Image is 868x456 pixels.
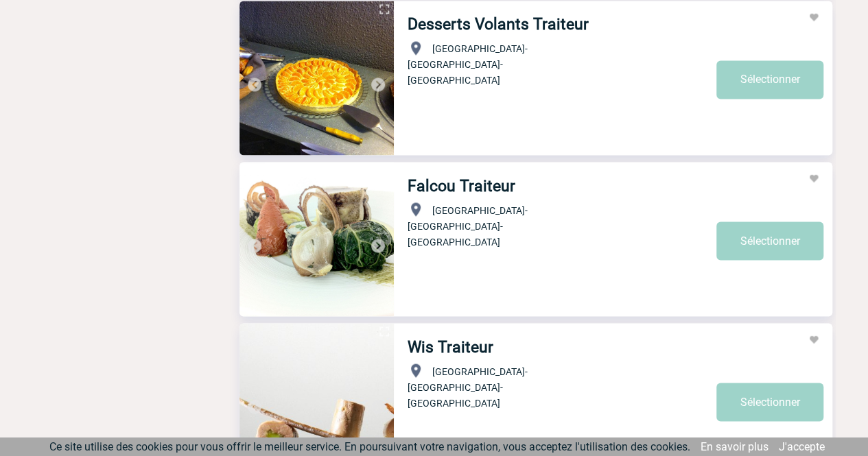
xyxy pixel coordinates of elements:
a: Sélectionner [716,221,823,260]
img: baseline_location_on_white_24dp-b.png [408,40,424,56]
img: baseline_location_on_white_24dp-b.png [408,362,424,379]
img: Ajouter aux favoris [808,12,819,23]
span: [GEOGRAPHIC_DATA]-[GEOGRAPHIC_DATA]-[GEOGRAPHIC_DATA] [408,365,528,409]
img: Ajouter aux favoris [808,173,819,184]
a: En savoir plus [701,440,769,453]
a: Wis Traiteur [408,337,493,356]
a: Sélectionner [716,60,823,99]
img: 1.jpg [239,162,394,316]
a: Sélectionner [716,383,823,421]
a: Falcou Traiteur [408,176,515,195]
img: 1.jpg [239,1,394,155]
a: Desserts Volants Traiteur [408,15,589,34]
a: J'accepte [779,440,825,453]
span: [GEOGRAPHIC_DATA]-[GEOGRAPHIC_DATA]-[GEOGRAPHIC_DATA] [408,204,528,248]
img: baseline_location_on_white_24dp-b.png [408,201,424,217]
span: [GEOGRAPHIC_DATA]-[GEOGRAPHIC_DATA]-[GEOGRAPHIC_DATA] [408,43,528,86]
span: Ce site utilise des cookies pour vous offrir le meilleur service. En poursuivant votre navigation... [49,440,690,453]
img: Ajouter aux favoris [808,334,819,345]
